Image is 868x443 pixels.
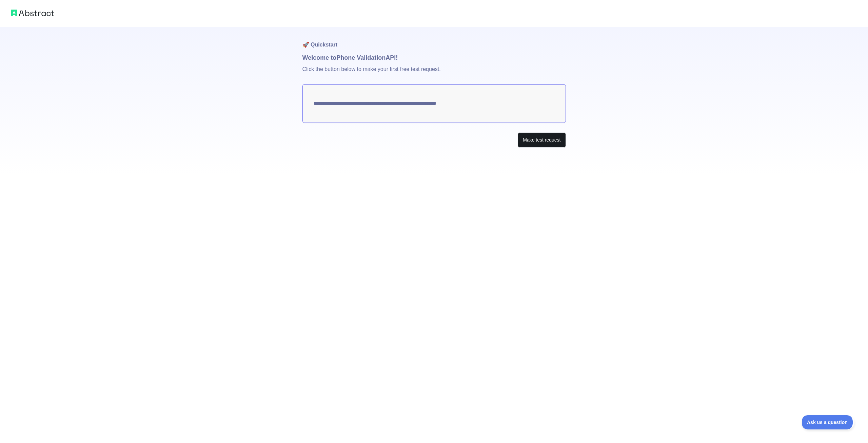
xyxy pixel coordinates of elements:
iframe: Toggle Customer Support [802,415,854,429]
p: Click the button below to make your first free test request. [302,62,566,84]
button: Make test request [518,132,566,148]
img: Abstract logo [11,8,54,18]
h1: 🚀 Quickstart [302,27,566,53]
h1: Welcome to Phone Validation API! [302,53,566,62]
